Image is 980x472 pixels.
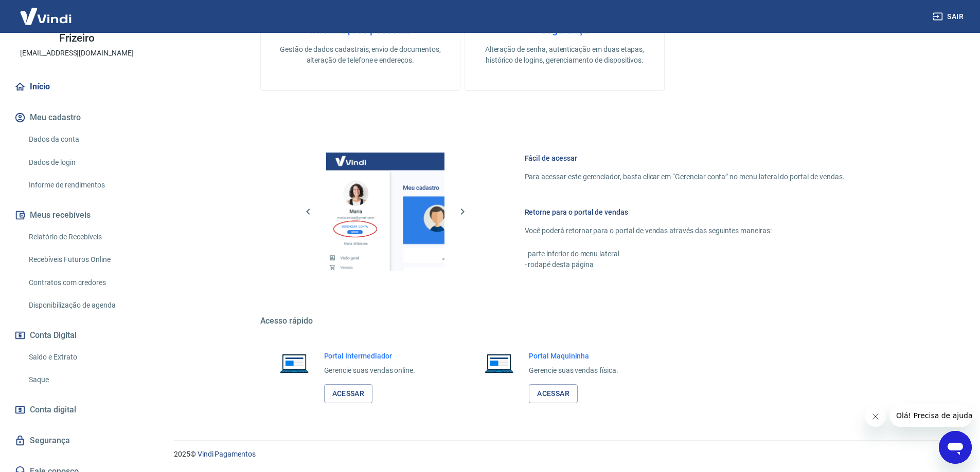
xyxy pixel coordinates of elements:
[12,204,141,226] button: Meus recebíveis
[12,429,141,452] a: Segurança
[273,351,316,375] img: Imagem de um notebook aberto
[865,406,886,427] iframe: Fechar mensagem
[25,129,141,150] a: Dados da conta
[12,106,141,129] button: Meu cadastro
[25,369,141,390] a: Saque
[525,249,845,259] p: - parte inferior do menu lateral
[324,351,416,361] h6: Portal Intermediador
[525,259,845,270] p: - rodapé desta página
[326,153,444,271] img: Imagem da dashboard mostrando o botão de gerenciar conta na sidebar no lado esquerdo
[477,351,521,375] img: Imagem de um notebook aberto
[525,172,845,182] p: Para acessar este gerenciador, basta clicar em “Gerenciar conta” no menu lateral do portal de ven...
[939,431,972,464] iframe: Botão para abrir a janela de mensagens
[8,11,146,44] p: [PERSON_NAME] [PERSON_NAME] Paizan Frizeiro
[12,324,141,347] button: Conta Digital
[529,384,578,403] a: Acessar
[25,347,141,368] a: Saldo e Extrato
[20,48,134,59] p: [EMAIL_ADDRESS][DOMAIN_NAME]
[25,272,141,293] a: Contratos com credores
[482,44,648,66] p: Alteração de senha, autenticação em duas etapas, histórico de logins, gerenciamento de dispositivos.
[529,351,618,361] h6: Portal Maquininha
[525,207,845,217] h6: Retorne para o portal de vendas
[525,153,845,163] h6: Fácil de acessar
[260,316,869,326] h5: Acesso rápido
[198,450,256,458] a: Vindi Pagamentos
[931,7,968,26] button: Sair
[277,44,443,66] p: Gestão de dados cadastrais, envio de documentos, alteração de telefone e endereços.
[529,365,618,376] p: Gerencie suas vendas física.
[324,365,416,376] p: Gerencie suas vendas online.
[25,175,141,196] a: Informe de rendimentos
[12,1,79,32] img: Vindi
[12,399,141,421] a: Conta digital
[25,295,141,316] a: Disponibilização de agenda
[12,75,141,98] a: Início
[890,404,972,427] iframe: Mensagem da empresa
[174,449,955,460] p: 2025 ©
[25,152,141,173] a: Dados de login
[25,249,141,270] a: Recebíveis Futuros Online
[30,403,76,417] span: Conta digital
[525,225,845,236] p: Você poderá retornar para o portal de vendas através das seguintes maneiras:
[6,7,86,15] span: Olá! Precisa de ajuda?
[324,384,373,403] a: Acessar
[25,226,141,248] a: Relatório de Recebíveis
